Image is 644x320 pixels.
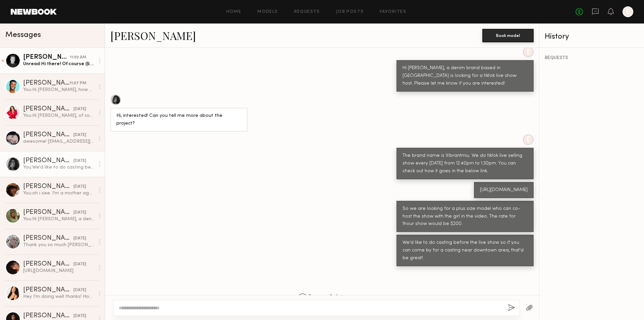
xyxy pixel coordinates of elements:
div: You: Hi [PERSON_NAME], a denim brand based in [GEOGRAPHIC_DATA] is looking for a tiktok live show... [23,216,95,222]
div: [PERSON_NAME] [23,287,73,293]
div: [PERSON_NAME] [23,132,73,138]
div: Hi [PERSON_NAME], a denim brand based in [GEOGRAPHIC_DATA] is looking for a tiktok live show host... [402,64,528,88]
div: [DATE] [73,132,86,138]
a: Job Posts [336,10,364,14]
a: E [623,6,633,17]
div: 11:50 AM [70,54,86,61]
div: [DATE] [73,184,86,190]
div: [DATE] [73,158,86,164]
div: [PERSON_NAME] [23,261,73,268]
div: So we are looking for a plus size model who can co-host the show with the girl in the video. The ... [402,205,528,228]
div: [DATE] [73,287,86,293]
div: Hey I’m doing well thanks! How are you? My instagram handle is @sarahleavi [23,293,95,300]
div: Hi, interested! Can you tell me more about the project? [116,112,241,128]
div: [DATE] [73,210,86,216]
div: awesome! [EMAIL_ADDRESS][DOMAIN_NAME] [23,138,95,145]
div: History [545,33,639,41]
div: [PERSON_NAME] [23,313,73,319]
div: [DATE] [73,313,86,319]
div: [URL][DOMAIN_NAME] [23,268,95,274]
div: [DATE] [73,235,86,242]
span: For your Safety [299,293,345,302]
a: Home [226,10,241,14]
div: [PERSON_NAME] [23,157,73,164]
div: [DATE] [73,106,86,112]
div: The brand name is Vibrantmiu. We do tiktok live selling show every [DATE] from 12:40pm to 1:30pm.... [402,152,528,175]
div: [PERSON_NAME] [23,106,73,112]
a: [PERSON_NAME] [110,28,196,43]
div: We'd like to do casting before the live show so if you can come by for a casting near downtown ar... [402,239,528,262]
div: [PERSON_NAME] [23,54,70,61]
div: You: Hi [PERSON_NAME], of course! Np, just let me know the time you can come by for a casting the... [23,112,95,119]
a: Favorites [380,10,406,14]
div: You: Hi [PERSON_NAME], how are you? I'm looking for a content creator for one of my clients and w... [23,87,95,93]
div: You: oh i see. I'm a mother agent myself so I was wondering if you are interested in looking for ... [23,190,95,196]
a: Models [257,10,278,14]
div: [PERSON_NAME] [23,209,73,216]
div: Thank you so much [PERSON_NAME] !!!! [23,242,95,248]
div: Unread: Hi there! Of course @as.[PERSON_NAME] Thank you [23,61,95,67]
a: Requests [294,10,320,14]
a: Book model [482,32,534,38]
div: You: We'd like to do casting before the live show so if you can come by for a casting near downto... [23,164,95,171]
button: Book model [482,29,534,42]
div: [PERSON_NAME] [23,235,73,242]
div: [PERSON_NAME] [23,80,69,87]
div: [DATE] [73,261,86,268]
div: 11:07 PM [69,80,86,87]
div: [PERSON_NAME] [23,183,73,190]
div: REQUESTS [545,56,639,60]
span: Messages [5,31,41,39]
div: [URL][DOMAIN_NAME] [480,186,528,194]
